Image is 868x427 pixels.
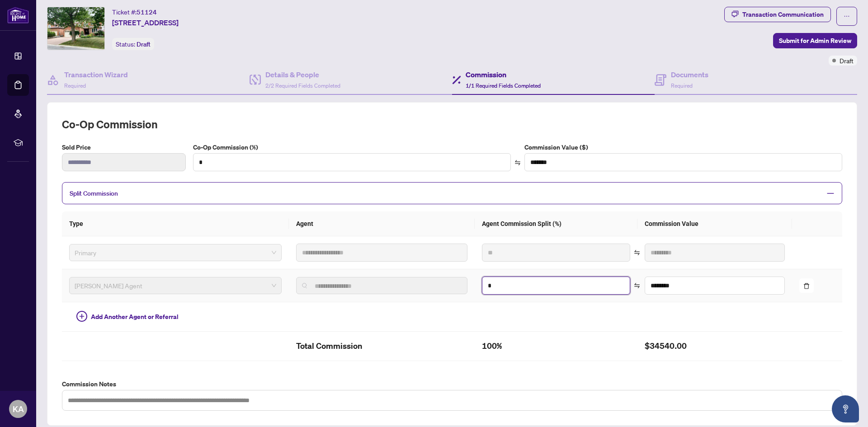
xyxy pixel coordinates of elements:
[289,211,475,236] th: Agent
[112,38,154,50] div: Status:
[826,189,835,197] span: minus
[779,33,851,48] span: Submit for Admin Review
[742,7,824,22] div: Transaction Communication
[803,283,810,289] span: delete
[91,312,179,322] span: Add Another Agent or Referral
[634,282,640,289] span: swap
[76,311,87,322] span: plus-circle
[832,395,859,422] button: Open asap
[302,283,307,288] img: search_icon
[475,211,637,236] th: Agent Commission Split (%)
[466,69,541,80] h4: Commission
[75,246,276,259] span: Primary
[634,249,640,256] span: swap
[645,339,785,353] h2: $34540.00
[64,82,86,89] span: Required
[671,69,708,80] h4: Documents
[137,40,151,48] span: Draft
[62,182,842,204] div: Split Commission
[524,142,842,152] label: Commission Value ($)
[112,7,157,17] div: Ticket #:
[482,339,630,353] h2: 100%
[296,339,468,353] h2: Total Commission
[62,117,842,131] h2: Co-op Commission
[62,379,842,389] label: Commission Notes
[193,142,511,152] label: Co-Op Commission (%)
[112,17,179,28] span: [STREET_ADDRESS]
[62,142,186,152] label: Sold Price
[514,160,521,166] span: swap
[75,279,276,292] span: RAHR Agent
[47,7,104,50] img: IMG-N12320704_1.jpg
[265,82,340,89] span: 2/2 Required Fields Completed
[265,69,340,80] h4: Details & People
[773,33,857,48] button: Submit for Admin Review
[62,211,289,236] th: Type
[671,82,693,89] span: Required
[7,7,29,23] img: logo
[69,310,186,324] button: Add Another Agent or Referral
[637,211,792,236] th: Commission Value
[13,403,24,415] span: KA
[64,69,128,80] h4: Transaction Wizard
[724,7,831,22] button: Transaction Communication
[466,82,541,89] span: 1/1 Required Fields Completed
[137,8,157,16] span: 51124
[840,56,854,66] span: Draft
[70,189,118,197] span: Split Commission
[844,13,850,19] span: ellipsis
